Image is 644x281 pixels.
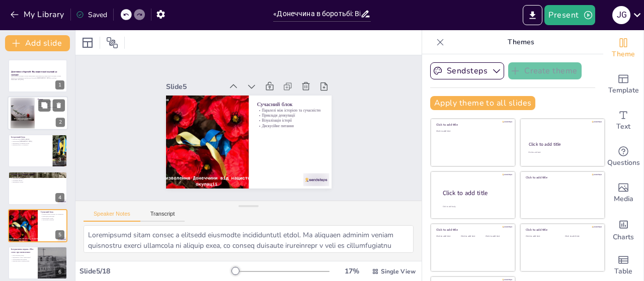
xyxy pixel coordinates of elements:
[529,141,596,147] div: Click to add title
[11,136,50,139] p: Історичний блок
[38,98,65,101] p: Вступ
[8,59,67,92] div: Донеччина в боротьбі: Від нацистської окупації до сьогодніПрезентація розглядає історію визволенн...
[8,209,67,242] div: https://cdn.sendsteps.com/images/logo/sendsteps_logo_white.pnghttps://cdn.sendsteps.com/images/lo...
[55,80,64,89] div: 1
[273,7,360,21] input: Insert title
[257,113,323,118] p: Приклади деокупації
[11,176,64,178] p: Залучення учнів до обговорення
[11,79,64,81] p: Generated with [URL]
[603,103,643,139] div: Add text boxes
[603,30,643,66] div: Change the overall theme
[38,101,65,103] p: Вступ до теми уроку
[11,256,35,258] p: Важливість слова "визволення"
[257,100,323,108] p: Сучасний блок
[140,211,185,222] button: Transcript
[613,232,634,243] span: Charts
[76,10,107,20] div: Saved
[430,96,535,110] button: Apply theme to all slides
[38,105,65,107] p: Важливість карт
[166,82,223,91] div: Slide 5
[448,30,593,54] p: Themes
[607,157,640,168] span: Questions
[8,134,67,167] div: https://cdn.sendsteps.com/images/logo/sendsteps_logo_white.pnghttps://cdn.sendsteps.com/images/lo...
[11,179,64,181] p: Перевірка фактів
[56,118,65,127] div: 2
[257,108,323,113] p: Паралелі між історією та сучасністю
[55,267,64,276] div: 6
[614,194,633,205] span: Media
[436,130,508,133] div: Click to add text
[38,103,65,105] p: Залучення учнів
[38,100,50,112] button: Duplicate Slide
[603,66,643,103] div: Add ready made slides
[8,97,68,131] div: https://cdn.sendsteps.com/images/slides/2025_09_09_07_41-IZuMyeUL2Yr0ugFV.jpeghttps://cdn.sendste...
[5,35,70,51] button: Add slide
[11,258,35,260] p: Обговорення результатів
[79,35,96,51] div: Layout
[8,171,67,205] div: https://cdn.sendsteps.com/images/logo/sendsteps_logo_white.pnghttps://cdn.sendsteps.com/images/lo...
[41,211,64,214] p: Сучасний блок
[53,100,65,112] button: Delete Slide
[11,173,64,176] p: Інтерактив «Правда чи міф?»
[11,138,50,140] p: Ключові події [DATE]–[DATE]
[11,248,35,253] p: Інтерактивна вправа «Моє слово про визволення»
[11,178,64,180] p: Критичне мислення
[436,123,508,127] div: Click to add title
[381,267,416,275] span: Single View
[84,225,414,253] textarea: Loremipsum dolorsita con adipisci el seddoeiusm temporinc utlab etdolorema, al enimadm ve q nostr...
[436,228,508,232] div: Click to add title
[106,37,118,49] span: Position
[55,155,64,164] div: 3
[565,235,597,238] div: Click to add text
[41,215,64,217] p: Приклади деокупації
[41,219,64,221] p: Дискусійне питання
[461,235,484,238] div: Click to add text
[544,5,595,25] button: Present
[8,7,68,23] button: My Library
[526,235,557,238] div: Click to add text
[41,217,64,219] p: Візуалізація історії
[11,75,64,79] p: Презентація розглядає історію визволення Донеччини від нацистської окупації, сучасні паралелі та ...
[11,255,35,257] p: Висловлення думок
[526,175,598,179] div: Click to add title
[603,139,643,175] div: Get real-time input from your audience
[38,107,65,109] p: Взаємозв'язок історії та сучасності
[612,49,635,60] span: Theme
[11,70,57,76] strong: Донеччина в боротьбі: Від нацистської окупації до сьогодні
[603,175,643,211] div: Add images, graphics, shapes or video
[436,235,459,238] div: Click to add text
[430,62,504,79] button: Sendsteps
[79,266,233,276] div: Slide 5 / 18
[11,260,35,262] p: Використання онлайн-дошки
[55,230,64,239] div: 5
[11,140,50,142] p: Визволення [GEOGRAPHIC_DATA]
[443,189,507,197] div: Click to add title
[11,144,50,146] p: Взаємозв'язок з сучасністю
[11,142,50,144] p: Важливість розуміння історії
[443,205,506,208] div: Click to add body
[11,181,64,183] p: Важливість історії
[55,193,64,202] div: 4
[41,213,64,215] p: Паралелі між історією та сучасністю
[84,211,140,222] button: Speaker Notes
[612,6,630,24] div: J G
[508,62,582,79] button: Create theme
[257,118,323,123] p: Візуалізація історії
[603,211,643,247] div: Add charts and graphs
[614,266,632,277] span: Table
[616,121,630,132] span: Text
[528,151,595,154] div: Click to add text
[486,235,508,238] div: Click to add text
[257,123,323,128] p: Дискусійне питання
[340,266,364,276] div: 17 %
[523,5,542,25] button: Export to PowerPoint
[8,246,67,279] div: https://cdn.sendsteps.com/images/logo/sendsteps_logo_white.pnghttps://cdn.sendsteps.com/images/lo...
[526,228,598,232] div: Click to add title
[608,85,639,96] span: Template
[612,5,630,25] button: J G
